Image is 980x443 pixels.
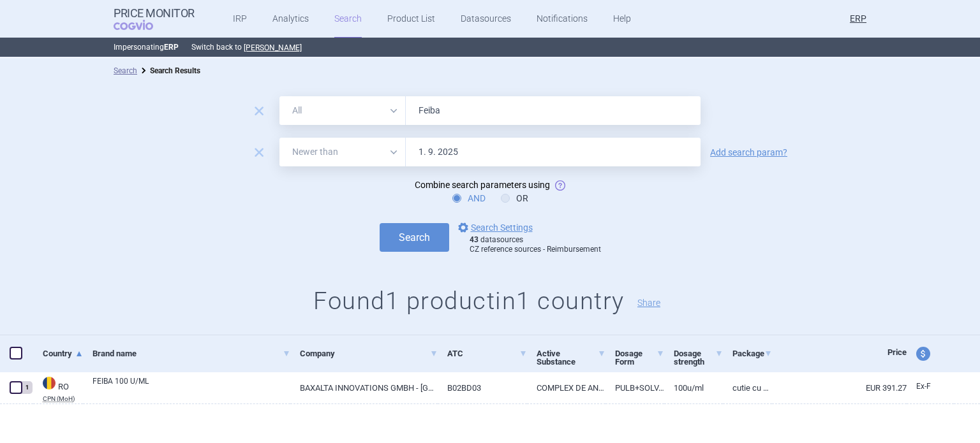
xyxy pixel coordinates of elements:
[732,338,772,369] a: Package
[501,192,528,205] label: OR
[290,372,437,403] a: BAXALTA INNOVATIONS GMBH - [GEOGRAPHIC_DATA]
[114,7,195,31] a: Price MonitorCOGVIO
[114,64,137,77] li: Search
[916,382,931,391] span: Ex-factory price
[380,223,449,252] button: Search
[537,338,605,377] a: Active Substance
[615,338,664,377] a: Dosage Form
[456,220,533,235] a: Search Settings
[710,148,787,157] a: Add search param?
[114,38,866,57] p: Impersonating Switch back to
[114,7,195,20] strong: Price Monitor
[723,372,772,403] a: Cutie cu 1 [MEDICAL_DATA]. din sticla (tip I) de 500 U pulb. pt. sol. perf.+1 [MEDICAL_DATA]. din...
[664,372,723,403] a: 100U/ml
[470,235,601,255] div: datasources CZ reference sources - Reimbursement
[244,43,302,53] button: [PERSON_NAME]
[415,180,550,190] span: Combine search parameters using
[93,375,290,398] a: FEIBA 100 U/ML
[887,347,907,357] span: Price
[93,338,290,369] a: Brand name
[674,338,723,377] a: Dosage strength
[637,298,660,307] button: Share
[438,372,528,403] a: B02BD03
[452,192,486,205] label: AND
[43,377,56,389] img: Romania
[150,66,200,75] strong: Search Results
[114,20,171,30] span: COGVIO
[527,372,605,403] a: COMPLEX DE ANTIINHIBITORI AI COAGULARII
[447,338,528,369] a: ATC
[33,375,83,402] a: ROROCPN (MoH)
[114,66,137,75] a: Search
[137,64,200,77] li: Search Results
[772,372,907,403] a: EUR 391.27
[164,43,179,52] strong: ERP
[43,338,83,369] a: Country
[21,381,33,394] div: 1
[605,372,664,403] a: PULB+SOLV. PT. SOL. PERF.
[300,338,437,369] a: Company
[907,377,954,396] a: Ex-F
[43,396,83,402] abbr: CPN (MoH) — Public Catalog - List of maximum prices for international purposes. Official versions...
[470,235,479,244] strong: 43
